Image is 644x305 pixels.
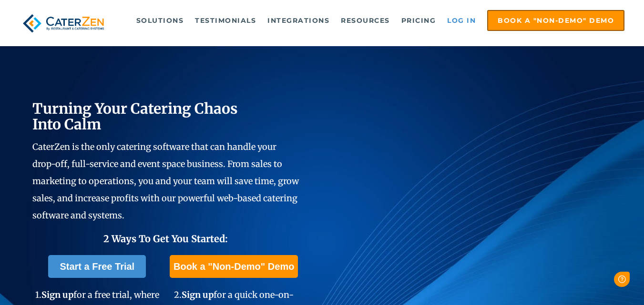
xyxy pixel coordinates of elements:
[442,11,480,30] a: Log in
[132,11,189,30] a: Solutions
[41,289,73,300] span: Sign up
[487,10,624,31] a: Book a "Non-Demo" Demo
[123,10,625,31] div: Navigation Menu
[170,255,298,278] a: Book a "Non-Demo" Demo
[559,268,634,295] iframe: Help widget launcher
[182,289,214,300] span: Sign up
[32,141,299,221] span: CaterZen is the only catering software that can handle your drop-off, full-service and event spac...
[190,11,261,30] a: Testimonials
[48,255,146,278] a: Start a Free Trial
[20,10,108,37] img: caterzen
[263,11,334,30] a: Integrations
[103,233,228,245] span: 2 Ways To Get You Started:
[32,99,238,133] span: Turning Your Catering Chaos Into Calm
[336,11,395,30] a: Resources
[397,11,441,30] a: Pricing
